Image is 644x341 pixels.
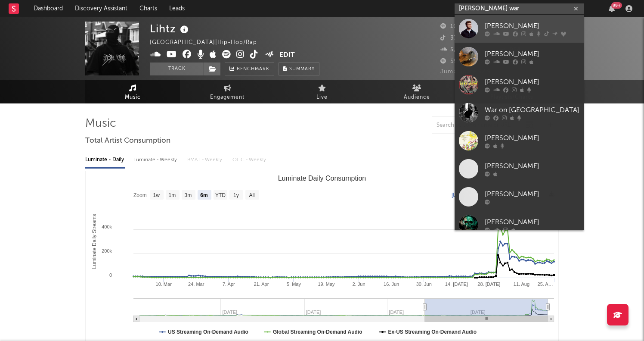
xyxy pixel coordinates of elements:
div: Luminate - Weekly [133,153,179,167]
span: Summary [289,67,315,72]
text: 30. Jun [416,282,432,287]
text: 1y [233,192,239,198]
span: Benchmark [237,64,269,75]
span: Live [316,92,328,103]
text: [DATE] [452,192,468,198]
text: Zoom [133,192,147,198]
a: [PERSON_NAME] [455,43,584,71]
text: 28. [DATE] [477,282,500,287]
button: Edit [279,50,295,61]
text: US Streaming On-Demand Audio [168,329,248,335]
text: 2. Jun [353,282,365,287]
span: Music [125,92,141,103]
a: [PERSON_NAME] [455,15,584,43]
button: Track [150,63,204,75]
a: War on [GEOGRAPHIC_DATA] [455,99,584,127]
span: Total Artist Consumption [85,136,170,146]
div: [PERSON_NAME] [485,133,579,143]
input: Search for artists [455,3,584,14]
text: 6m [200,192,207,198]
span: Jump Score: 92.9 [440,69,491,75]
text: 10. Mar [156,282,172,287]
div: [PERSON_NAME] [485,189,579,199]
text: Luminate Daily Consumption [278,175,366,182]
text: 1w [153,192,160,198]
text: 3m [185,192,192,198]
text: Ex-US Streaming On-Demand Audio [388,329,477,335]
div: 99 + [611,2,622,9]
div: [PERSON_NAME] [485,217,579,227]
a: Audience [369,80,464,103]
div: [GEOGRAPHIC_DATA] | Hip-Hop/Rap [150,38,267,48]
text: 0 [109,272,112,278]
text: Global Streaming On-Demand Audio [273,329,362,335]
a: Live [275,80,369,103]
text: 24. Mar [188,282,204,287]
div: Luminate - Daily [85,153,125,167]
span: Engagement [210,92,245,103]
a: Music [85,80,180,103]
a: [PERSON_NAME] [455,155,584,183]
text: YTD [215,192,226,198]
button: 99+ [609,5,615,12]
text: 16. Jun [384,282,399,287]
a: [PERSON_NAME] [455,211,584,239]
text: 11. Aug [514,282,529,287]
div: War on [GEOGRAPHIC_DATA] [485,105,579,115]
div: [PERSON_NAME] [485,49,579,59]
input: Search by song name or URL [432,122,523,129]
a: [PERSON_NAME] [455,71,584,99]
text: 1m [169,192,176,198]
a: Engagement [180,80,275,103]
text: Luminate Daily Streams [91,214,97,269]
span: 594,585 Monthly Listeners [440,59,526,64]
text: 19. May [318,282,335,287]
text: 400k [102,224,112,229]
span: 10,956 [440,24,470,29]
span: Audience [404,92,430,103]
text: 21. Apr [254,282,269,287]
text: 5. May [287,282,301,287]
div: [PERSON_NAME] [485,161,579,171]
div: Lihtz [150,22,191,36]
text: 14. [DATE] [445,282,468,287]
text: 25. A… [538,282,553,287]
text: 7. Apr [223,282,235,287]
a: Benchmark [225,63,274,75]
a: [PERSON_NAME] [455,127,584,155]
text: 200k [102,248,112,253]
button: Summary [279,63,319,75]
a: [PERSON_NAME] [455,183,584,211]
span: 33,600 [440,35,471,41]
div: [PERSON_NAME] [485,77,579,87]
span: 5,918 [440,47,466,53]
div: [PERSON_NAME] [485,21,579,31]
text: All [249,192,254,198]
